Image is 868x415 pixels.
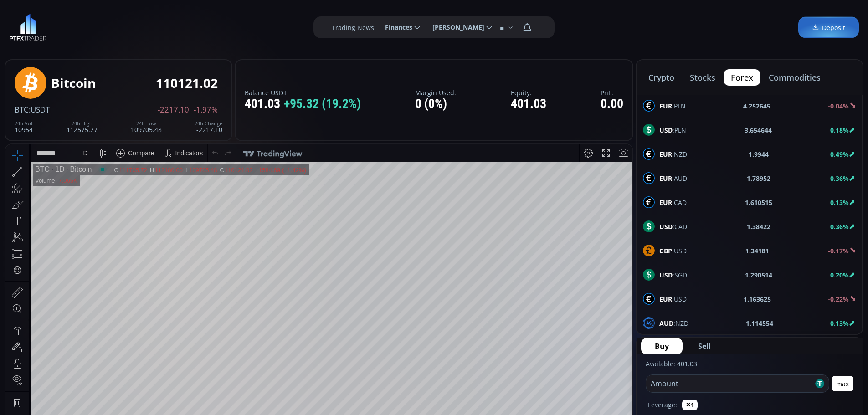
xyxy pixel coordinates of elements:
[123,5,149,12] div: Compare
[415,97,456,111] div: 0 (0%)
[655,341,669,352] span: Buy
[8,122,15,130] div: 
[591,361,606,379] div: Toggle Log Scale
[684,338,724,354] button: Sell
[184,22,211,29] div: 109705.48
[511,89,546,96] label: Equity:
[830,271,849,279] b: 0.20%
[29,104,50,115] span: :USDT
[131,121,162,126] div: 24h Low
[74,366,83,374] div: 1m
[659,222,687,231] span: :CAD
[698,341,711,352] span: Sell
[215,22,219,29] div: C
[520,361,570,379] button: 14:50:19 (UTC)
[114,22,142,29] div: 111705.72
[415,89,456,96] label: Margin Used:
[44,21,59,29] div: 1D
[426,18,484,36] span: [PERSON_NAME]
[195,121,222,126] div: 24h Change
[749,149,769,159] b: 1.9944
[659,174,672,183] b: EUR
[747,222,770,231] b: 1.38422
[659,271,673,279] b: USD
[108,22,113,29] div: O
[46,366,53,374] div: 1y
[659,198,672,207] b: EUR
[170,5,198,12] div: Indicators
[743,101,770,111] b: 4.252645
[579,361,591,379] div: Toggle Percentage
[659,150,672,159] b: EUR
[659,101,686,111] span: :PLN
[122,361,137,379] div: Go to
[30,33,49,40] div: Volume
[659,149,687,159] span: :NZD
[601,89,623,96] label: PnL:
[15,104,29,115] span: BTC
[830,174,849,183] b: 0.36%
[194,106,218,114] span: -1.97%
[745,270,772,280] b: 1.290514
[158,106,189,114] span: -2217.10
[51,76,96,90] div: Bitcoin
[601,97,623,111] div: 0.00
[149,22,177,29] div: 112180.00
[144,22,149,29] div: H
[828,295,849,303] b: -0.22%
[683,69,723,86] button: stocks
[830,319,849,328] b: 0.13%
[77,5,82,12] div: D
[659,174,687,183] span: :AUD
[59,366,68,374] div: 3m
[659,295,672,303] b: EUR
[659,246,672,255] b: GBP
[59,21,86,29] div: Bitcoin
[156,76,218,90] div: 110121.02
[219,22,247,29] div: 110121.02
[33,366,40,374] div: 5y
[747,174,770,183] b: 1.78952
[659,270,687,280] span: :SGD
[195,121,222,133] div: -2217.10
[659,126,673,134] b: USD
[724,69,760,86] button: forex
[745,125,772,135] b: 3.654644
[812,23,845,32] span: Deposit
[830,150,849,159] b: 0.49%
[53,33,72,40] div: 7.065K
[659,198,687,207] span: :CAD
[761,69,828,86] button: commodities
[15,121,34,126] div: 24h Vol.
[9,14,47,41] img: LOGO
[832,376,853,391] button: max
[379,18,412,36] span: Finances
[646,359,697,368] label: Available: 401.03
[830,126,849,134] b: 0.18%
[745,198,772,207] b: 1.610515
[746,318,773,328] b: 1.114554
[830,198,849,207] b: 0.13%
[610,366,622,374] div: auto
[90,366,97,374] div: 5d
[15,121,34,133] div: 10954
[606,361,625,379] div: Toggle Auto Scale
[21,340,25,352] div: Hide Drawings Toolbar
[523,366,567,374] span: 14:50:19 (UTC)
[659,318,688,328] span: :NZD
[641,69,682,86] button: crypto
[245,97,361,111] div: 401.03
[659,222,673,231] b: USD
[744,294,771,304] b: 1.163625
[332,23,374,32] label: Trading News
[595,366,603,374] div: log
[103,366,110,374] div: 1d
[284,97,361,111] span: +95.32 (19.2%)
[798,17,859,38] a: Deposit
[659,246,687,256] span: :USD
[828,102,849,110] b: -0.04%
[67,121,98,126] div: 24h High
[659,125,686,135] span: :PLN
[93,21,101,29] div: Market open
